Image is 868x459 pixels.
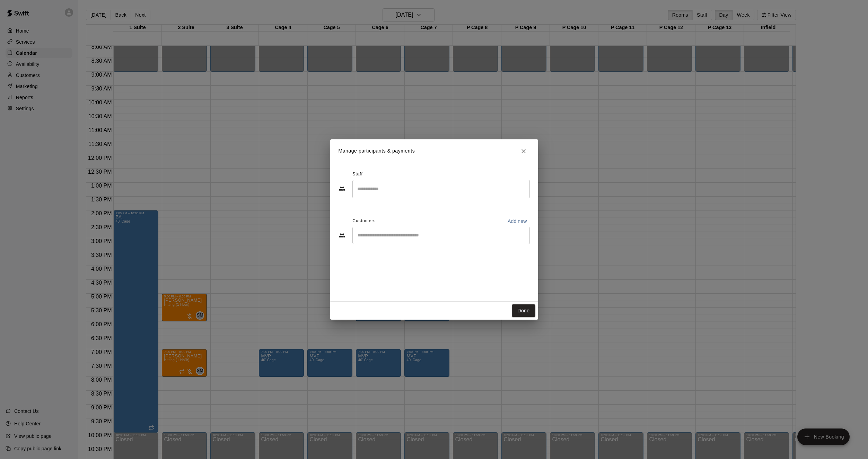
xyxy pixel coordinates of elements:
[512,304,535,317] button: Done
[352,180,530,198] div: Search staff
[352,216,376,227] span: Customers
[352,169,362,180] span: Staff
[339,232,345,239] svg: Customers
[339,185,345,192] svg: Staff
[339,147,415,155] p: Manage participants & payments
[505,216,530,227] button: Add new
[517,145,530,157] button: Close
[508,218,527,225] p: Add new
[352,227,530,244] div: Start typing to search customers...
